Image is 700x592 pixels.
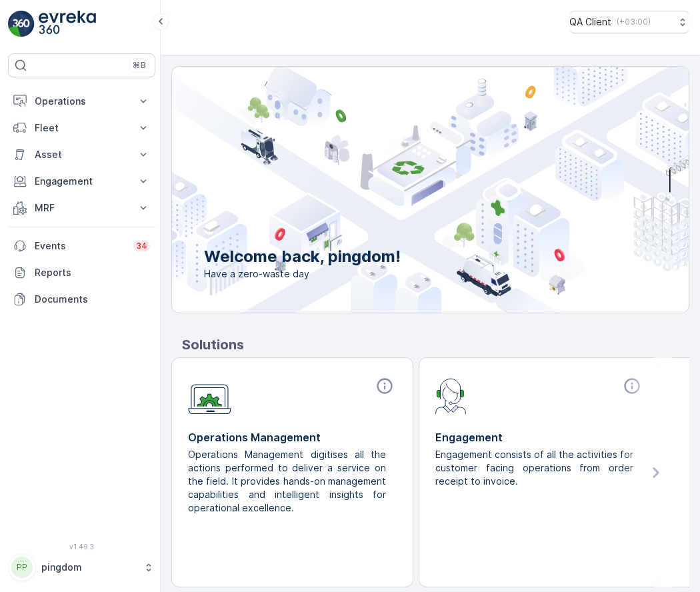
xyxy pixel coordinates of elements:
[35,266,150,279] p: Reports
[35,239,125,253] p: Events
[8,115,155,141] button: Fleet
[39,11,96,37] img: logo_light-DOdMpM7g.png
[8,195,155,221] button: MRF
[8,233,155,259] a: Events34
[204,246,401,267] p: Welcome back, pingdom!
[204,267,401,281] span: Have a zero-waste day
[569,11,689,33] button: QA Client(+03:00)
[188,448,386,515] p: Operations Management digitises all the actions performed to deliver a service on the field. It p...
[35,148,129,161] p: Asset
[136,241,147,251] p: 34
[112,67,689,313] img: city illustration
[182,335,689,355] p: Solutions
[41,561,137,574] p: pingdom
[569,15,611,29] p: QA Client
[8,88,155,115] button: Operations
[35,95,129,108] p: Operations
[8,286,155,313] a: Documents
[188,429,397,445] p: Operations Management
[133,60,146,71] p: ⌘B
[435,377,467,414] img: module-icon
[35,201,129,215] p: MRF
[8,141,155,168] button: Asset
[8,168,155,195] button: Engagement
[435,429,644,445] p: Engagement
[8,259,155,286] a: Reports
[435,448,633,488] p: Engagement consists of all the activities for customer facing operations from order receipt to in...
[35,175,129,188] p: Engagement
[11,557,33,578] div: PP
[8,553,155,581] button: PPpingdom
[35,293,150,306] p: Documents
[617,17,651,27] p: ( +03:00 )
[8,543,155,551] span: v 1.49.3
[8,11,35,37] img: logo
[188,377,231,415] img: module-icon
[35,121,129,135] p: Fleet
